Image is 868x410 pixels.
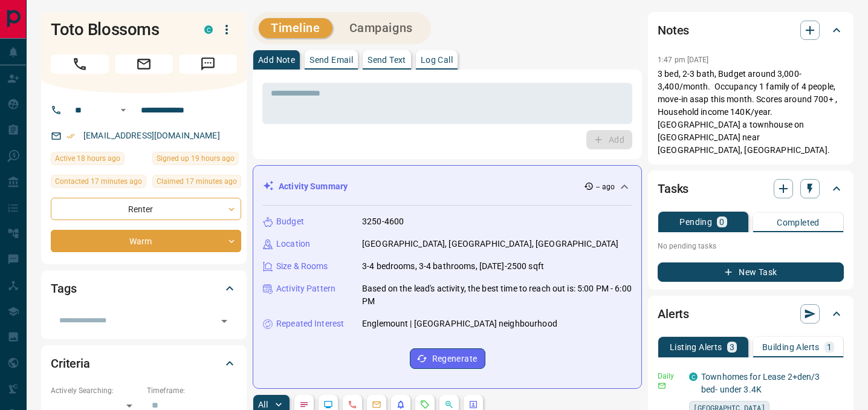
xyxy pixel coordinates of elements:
[309,56,353,64] p: Send Email
[51,198,241,220] div: Renter
[421,56,453,64] p: Log Call
[116,103,131,117] button: Open
[689,373,698,381] div: condos.ca
[362,317,557,330] p: Englemount | [GEOGRAPHIC_DATA] neighbourhood
[115,54,173,74] span: Email
[658,371,682,382] p: Daily
[66,132,75,140] svg: Email Verified
[658,237,844,255] p: No pending tasks
[51,385,141,396] p: Actively Searching:
[152,175,241,192] div: Thu Aug 14 2025
[777,218,820,227] p: Completed
[658,382,666,390] svg: Email
[658,262,844,282] button: New Task
[348,400,357,409] svg: Calls
[658,179,688,198] h2: Tasks
[762,343,820,351] p: Building Alerts
[258,56,295,64] p: Add Note
[152,152,241,169] div: Wed Aug 13 2025
[362,282,632,308] p: Based on the lead's activity, the best time to reach out is: 5:00 PM - 6:00 PM
[670,343,722,351] p: Listing Alerts
[204,25,213,34] div: condos.ca
[719,218,724,226] p: 0
[396,400,406,409] svg: Listing Alerts
[276,317,344,330] p: Repeated Interest
[276,238,310,250] p: Location
[157,175,237,187] span: Claimed 17 minutes ago
[51,349,237,378] div: Criteria
[83,131,220,140] a: [EMAIL_ADDRESS][DOMAIN_NAME]
[410,348,485,369] button: Regenerate
[259,18,332,38] button: Timeline
[51,230,241,252] div: Warm
[827,343,832,351] p: 1
[51,274,237,303] div: Tags
[263,175,632,198] div: Activity Summary-- ago
[51,20,186,39] h1: Toto Blossoms
[51,175,146,192] div: Thu Aug 14 2025
[179,54,237,74] span: Message
[701,372,820,394] a: Townhomes for Lease 2+den/3 bed- under 3.4K
[51,152,146,169] div: Wed Aug 13 2025
[323,400,333,409] svg: Lead Browsing Activity
[730,343,734,351] p: 3
[468,400,478,409] svg: Agent Actions
[596,181,615,192] p: -- ago
[368,56,406,64] p: Send Text
[337,18,425,38] button: Campaigns
[362,260,544,273] p: 3-4 bedrooms, 3-4 bathrooms, [DATE]-2500 sqft
[276,282,335,295] p: Activity Pattern
[276,260,328,273] p: Size & Rooms
[658,299,844,328] div: Alerts
[658,68,844,157] p: 3 bed, 2-3 bath, Budget around 3,000- 3,400/month. Occupancy 1 family of 4 people, move-in asap t...
[55,175,142,187] span: Contacted 17 minutes ago
[362,215,404,228] p: 3250-4600
[420,400,430,409] svg: Requests
[51,279,76,298] h2: Tags
[444,400,454,409] svg: Opportunities
[372,400,381,409] svg: Emails
[55,152,120,164] span: Active 18 hours ago
[658,304,689,324] h2: Alerts
[276,215,304,228] p: Budget
[147,385,237,396] p: Timeframe:
[157,152,235,164] span: Signed up 19 hours ago
[216,313,233,330] button: Open
[658,21,689,40] h2: Notes
[658,56,709,64] p: 1:47 pm [DATE]
[51,54,109,74] span: Call
[658,16,844,45] div: Notes
[51,354,90,373] h2: Criteria
[679,218,712,226] p: Pending
[362,238,618,250] p: [GEOGRAPHIC_DATA], [GEOGRAPHIC_DATA], [GEOGRAPHIC_DATA]
[258,400,268,409] p: All
[299,400,309,409] svg: Notes
[658,174,844,203] div: Tasks
[279,180,348,193] p: Activity Summary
